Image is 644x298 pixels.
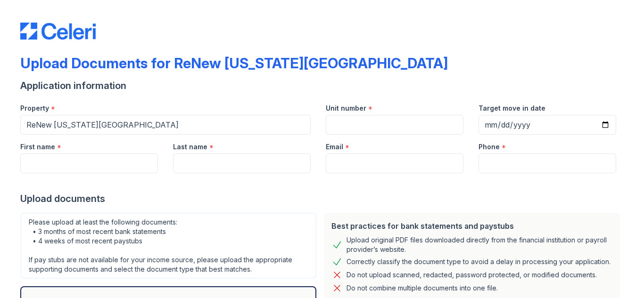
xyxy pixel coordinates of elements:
div: Do not combine multiple documents into one file. [347,282,498,294]
div: Do not upload scanned, redacted, password protected, or modified documents. [347,269,597,281]
label: Property [20,104,49,113]
div: Correctly classify the document type to avoid a delay in processing your application. [347,256,611,267]
label: First name [20,142,55,152]
label: Email [326,142,343,152]
div: Application information [20,79,624,92]
label: Last name [173,142,207,152]
label: Phone [479,142,500,152]
label: Target move in date [479,104,545,113]
div: Upload original PDF files downloaded directly from the financial institution or payroll provider’... [347,235,612,254]
div: Best practices for bank statements and paystubs [331,220,612,232]
div: Upload Documents for ReNew [US_STATE][GEOGRAPHIC_DATA] [20,55,448,72]
label: Unit number [326,104,366,113]
div: Upload documents [20,192,624,205]
div: Please upload at least the following documents: • 3 months of most recent bank statements • 4 wee... [20,213,316,279]
img: CE_Logo_Blue-a8612792a0a2168367f1c8372b55b34899dd931a85d93a1a3d3e32e68fde9ad4.png [20,23,96,40]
